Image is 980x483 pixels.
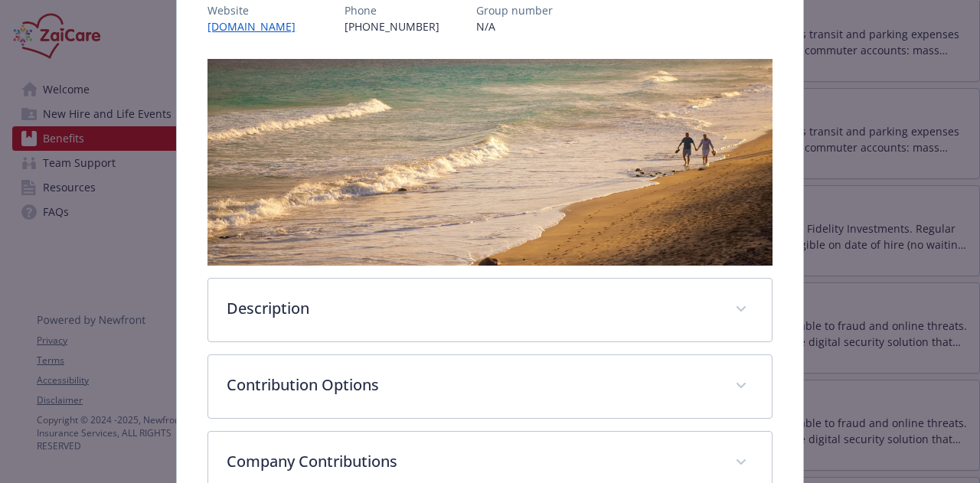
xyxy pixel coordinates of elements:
p: Contribution Options [227,374,716,397]
p: Phone [345,2,439,18]
img: banner [207,59,772,266]
p: N/A [476,18,553,34]
p: Website [207,2,308,18]
p: Description [227,297,716,320]
p: [PHONE_NUMBER] [345,18,439,34]
div: Contribution Options [208,355,771,418]
a: [DOMAIN_NAME] [207,19,308,34]
p: Group number [476,2,553,18]
div: Description [208,279,771,341]
p: Company Contributions [227,450,716,473]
